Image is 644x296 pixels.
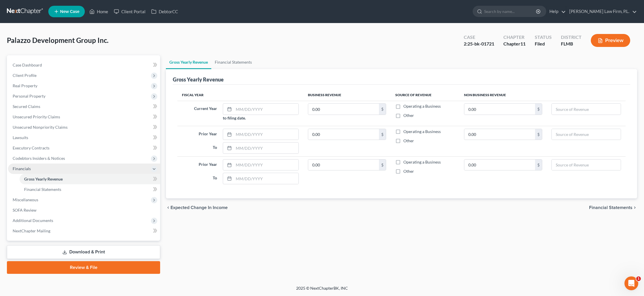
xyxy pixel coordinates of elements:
[561,34,582,41] div: District
[234,104,298,115] input: MM/DD/YYYY
[223,115,246,121] label: to filing date.
[179,159,220,171] label: Prior Year
[464,104,535,115] input: 0.00
[7,245,160,259] a: Download & Print
[484,6,537,17] input: Search by name...
[13,228,50,233] span: NextChapter Mailing
[20,184,160,195] a: Financial Statements
[8,101,160,112] a: Secured Claims
[464,160,535,170] input: 0.00
[234,143,298,153] input: MM/DD/YYYY
[7,261,160,274] a: Review & File
[403,138,414,143] span: Other
[464,129,535,140] input: 0.00
[13,83,37,88] span: Real Property
[503,41,526,47] div: Chapter
[13,104,40,109] span: Secured Claims
[111,6,148,17] a: Client Portal
[179,103,220,121] label: Current Year
[552,104,621,115] input: Source of Revenue
[632,205,637,210] i: chevron_right
[234,173,298,184] input: MM/DD/YYYY
[589,205,632,210] span: Financial Statements
[179,142,220,154] label: To
[13,125,68,130] span: Unsecured Nonpriority Claims
[13,135,28,140] span: Lawsuits
[179,129,220,140] label: Prior Year
[24,177,63,181] span: Gross Yearly Revenue
[13,94,45,98] span: Personal Property
[166,55,211,69] a: Gross Yearly Revenue
[166,205,170,210] i: chevron_left
[591,34,630,47] button: Preview
[179,173,220,184] label: To
[8,226,160,236] a: NextChapter Mailing
[234,160,298,170] input: MM/DD/YYYY
[60,10,79,14] span: New Case
[535,41,552,47] div: Filed
[13,73,37,78] span: Client Profile
[177,89,303,101] th: Fiscal Year
[13,114,60,119] span: Unsecured Priority Claims
[308,160,379,170] input: 0.00
[403,129,441,134] span: Operating a Business
[535,129,542,140] div: $
[561,41,582,47] div: FLMB
[535,160,542,170] div: $
[13,208,37,212] span: SOFA Review
[8,205,160,215] a: SOFA Review
[158,285,486,296] div: 2025 © NextChapterBK, INC
[7,36,108,44] span: Palazzo Development Group Inc.
[379,104,386,115] div: $
[552,129,621,140] input: Source of Revenue
[552,160,621,170] input: Source of Revenue
[503,34,526,41] div: Chapter
[13,218,53,223] span: Additional Documents
[8,132,160,143] a: Lawsuits
[566,6,637,17] a: [PERSON_NAME] Law Firm, P.L.
[87,6,111,17] a: Home
[403,104,441,109] span: Operating a Business
[535,34,552,41] div: Status
[403,160,441,164] span: Operating a Business
[379,160,386,170] div: $
[308,104,379,115] input: 0.00
[303,89,391,101] th: Business Revenue
[391,89,459,101] th: Source of Revenue
[13,145,49,150] span: Executory Contracts
[166,205,228,210] button: chevron_left Expected Change in Income
[13,62,42,67] span: Case Dashboard
[547,6,566,17] a: Help
[589,205,637,210] button: Financial Statements chevron_right
[464,41,494,47] div: 2:25-bk-01721
[20,174,160,184] a: Gross Yearly Revenue
[308,129,379,140] input: 0.00
[13,156,65,161] span: Codebtors Insiders & Notices
[403,113,414,118] span: Other
[170,205,228,210] span: Expected Change in Income
[24,187,61,192] span: Financial Statements
[148,6,181,17] a: DebtorCC
[211,55,255,69] a: Financial Statements
[624,276,638,290] iframe: Intercom live chat
[13,197,38,202] span: Miscellaneous
[535,104,542,115] div: $
[520,41,526,46] span: 11
[234,129,298,140] input: MM/DD/YYYY
[636,276,641,281] span: 1
[464,34,494,41] div: Case
[8,143,160,153] a: Executory Contracts
[173,76,224,83] div: Gross Yearly Revenue
[379,129,386,140] div: $
[8,122,160,132] a: Unsecured Nonpriority Claims
[8,112,160,122] a: Unsecured Priority Claims
[13,166,31,171] span: Financials
[403,169,414,174] span: Other
[8,60,160,70] a: Case Dashboard
[459,89,626,101] th: Non Business Revenue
